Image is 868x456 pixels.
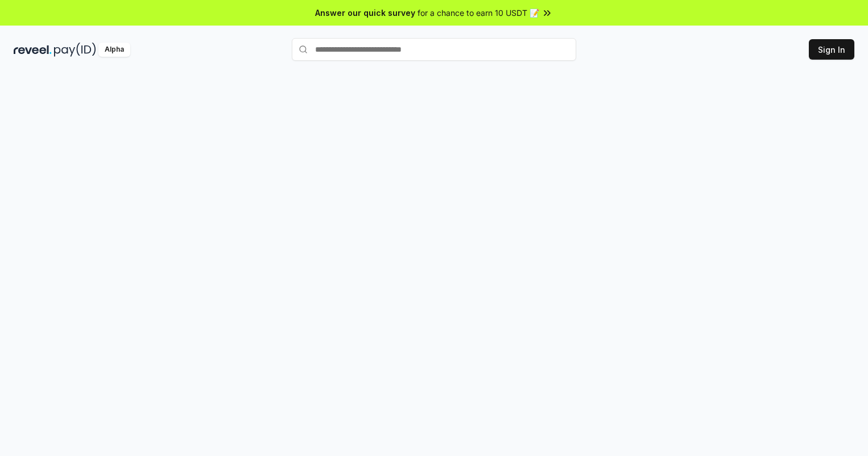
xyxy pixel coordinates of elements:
button: Sign In [809,39,854,60]
img: pay_id [54,43,96,57]
img: reveel_dark [14,43,52,57]
span: Answer our quick survey [315,7,415,19]
span: for a chance to earn 10 USDT 📝 [418,7,539,19]
div: Alpha [98,43,130,57]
